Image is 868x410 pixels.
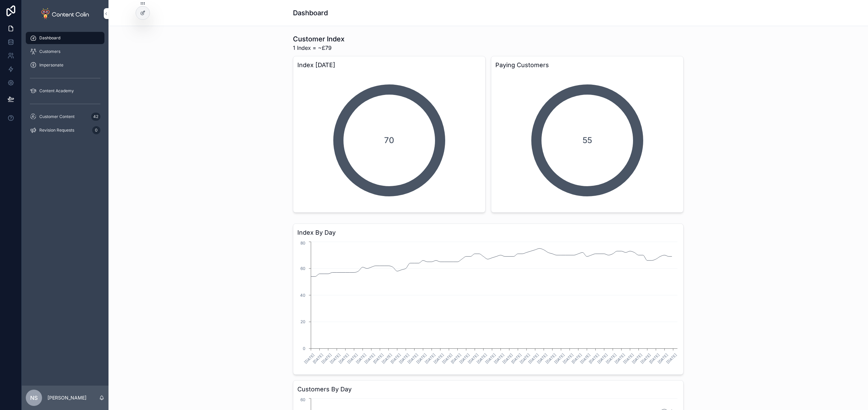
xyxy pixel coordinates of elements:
text: [DATE] [622,352,634,365]
text: [DATE] [355,352,367,365]
h3: Index [DATE] [297,60,481,70]
text: [DATE] [450,352,462,365]
text: [DATE] [588,352,600,365]
text: [DATE] [666,352,678,365]
text: [DATE] [312,352,324,365]
text: [DATE] [329,352,341,365]
a: Dashboard [26,32,104,44]
text: [DATE] [415,352,428,365]
tspan: 60 [300,266,305,271]
div: chart [297,240,679,370]
text: [DATE] [424,352,436,365]
text: [DATE] [485,352,497,365]
div: scrollable content [22,27,108,145]
text: [DATE] [390,352,402,365]
text: [DATE] [648,352,660,365]
text: [DATE] [501,352,514,365]
span: NS [30,394,38,402]
span: Content Academy [39,88,74,94]
span: Impersonate [39,62,63,68]
text: [DATE] [536,352,548,365]
span: Customer Content [39,114,75,119]
text: [DATE] [553,352,566,365]
a: Customer Content42 [26,111,104,123]
h3: Index By Day [297,228,679,237]
text: [DATE] [441,352,453,365]
h3: Paying Customers [495,60,679,70]
text: [DATE] [545,352,557,365]
tspan: 0 [303,346,305,351]
text: [DATE] [467,352,479,365]
text: [DATE] [605,352,617,365]
span: Dashboard [39,35,60,41]
h1: Customer Index [293,34,344,44]
h1: Dashboard [293,8,328,18]
p: [PERSON_NAME] [47,394,86,401]
text: [DATE] [510,352,522,365]
div: 0 [92,126,100,134]
text: [DATE] [579,352,591,365]
text: [DATE] [303,352,315,365]
text: [DATE] [614,352,626,365]
text: [DATE] [493,352,505,365]
text: [DATE] [433,352,445,365]
span: 1 Index = ~£79 [293,44,344,52]
tspan: 40 [300,293,305,298]
span: 70 [366,135,412,146]
tspan: 20 [300,319,305,324]
tspan: 80 [300,240,305,246]
a: Revision Requests0 [26,124,104,136]
text: [DATE] [631,352,643,365]
text: [DATE] [562,352,574,365]
text: [DATE] [657,352,669,365]
span: Revision Requests [39,128,74,133]
text: [DATE] [363,352,376,365]
text: [DATE] [398,352,410,365]
text: [DATE] [596,352,609,365]
span: 55 [564,135,610,146]
text: [DATE] [347,352,359,365]
a: Customers [26,45,104,58]
text: [DATE] [338,352,350,365]
text: [DATE] [639,352,652,365]
text: [DATE] [320,352,333,365]
text: [DATE] [476,352,488,365]
text: [DATE] [372,352,384,365]
text: [DATE] [407,352,419,365]
text: [DATE] [571,352,583,365]
text: [DATE] [528,352,540,365]
span: Customers [39,49,60,54]
tspan: 60 [300,397,305,402]
h3: Customers By Day [297,385,679,394]
text: [DATE] [458,352,471,365]
div: 42 [91,113,100,121]
a: Content Academy [26,85,104,97]
img: App logo [41,8,89,19]
text: [DATE] [381,352,393,365]
a: Impersonate [26,59,104,71]
text: [DATE] [519,352,531,365]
